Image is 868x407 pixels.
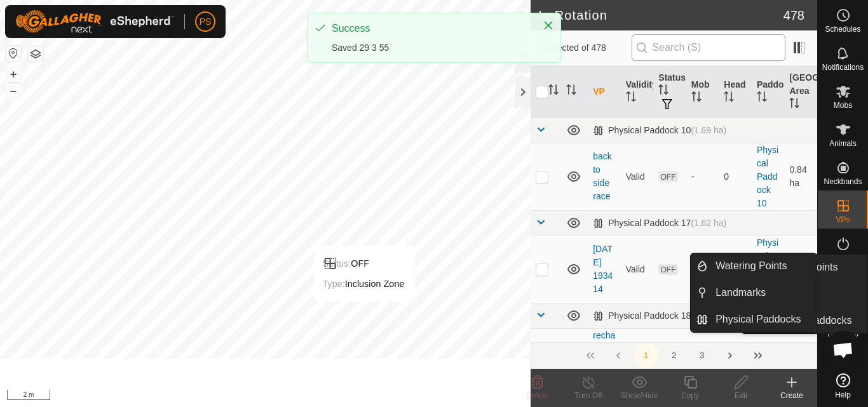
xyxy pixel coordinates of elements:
[6,46,21,61] button: Reset Map
[691,307,817,332] li: Physical Paddocks
[527,391,549,400] span: Delete
[822,63,864,71] span: Notifications
[691,253,817,279] li: Watering Points
[15,10,174,33] img: Gallagher Logo
[658,264,677,275] span: OFF
[593,218,726,229] div: Physical Paddock 17
[818,368,868,404] a: Help
[653,66,686,118] th: Status
[28,46,43,62] button: Map Layers
[719,143,752,210] td: 0
[332,21,530,36] div: Success
[538,41,631,55] span: 0 selected of 478
[708,280,817,305] a: Landmarks
[752,66,785,118] th: Paddock
[539,17,557,34] button: Close
[834,102,852,109] span: Mobs
[588,66,621,118] th: VP
[563,390,614,401] div: Turn Off
[766,390,817,401] div: Create
[322,279,344,289] label: Type:
[757,93,767,103] p-sorticon: Activate to sort
[658,86,668,97] p-sorticon: Activate to sort
[757,145,778,208] a: Physical Paddock 10
[665,390,715,401] div: Copy
[715,390,766,401] div: Edit
[614,390,665,401] div: Show/Hide
[548,86,559,97] p-sorticon: Activate to sort
[215,390,263,402] a: Privacy Policy
[593,151,612,201] a: back to side race
[634,343,659,368] button: 1
[6,67,21,82] button: +
[708,253,817,279] a: Watering Points
[708,307,817,332] a: Physical Paddocks
[278,390,315,402] a: Contact Us
[715,285,766,300] span: Landmarks
[566,86,576,97] p-sorticon: Activate to sort
[745,343,771,368] button: Last Page
[724,93,734,103] p-sorticon: Activate to sort
[621,66,654,118] th: Validity
[835,391,851,399] span: Help
[825,25,860,33] span: Schedules
[757,237,778,301] a: Physical Paddock 17
[689,343,715,368] button: 3
[332,41,530,55] div: Saved 29 3 55
[691,218,726,228] span: (1.62 ha)
[593,125,726,136] div: Physical Paddock 10
[6,83,21,98] button: –
[538,8,783,23] h2: In Rotation
[658,171,677,182] span: OFF
[784,143,817,210] td: 0.84 ha
[824,178,862,185] span: Neckbands
[691,170,714,183] div: -
[784,66,817,118] th: [GEOGRAPHIC_DATA] Area
[686,66,719,118] th: Mob
[784,236,817,303] td: 0.88 ha
[593,310,726,321] div: Physical Paddock 18
[322,276,404,291] div: Inclusion Zone
[322,256,404,271] div: OFF
[661,343,687,368] button: 2
[827,330,858,338] span: Heatmap
[719,236,752,303] td: 0
[626,93,636,103] p-sorticon: Activate to sort
[632,34,785,61] input: Search (S)
[200,15,212,29] span: PS
[824,331,862,369] a: Open chat
[715,258,787,274] span: Watering Points
[593,244,613,294] a: [DATE] 193414
[715,312,801,327] span: Physical Paddocks
[717,343,743,368] button: Next Page
[789,100,799,110] p-sorticon: Activate to sort
[829,140,857,147] span: Animals
[691,93,702,103] p-sorticon: Activate to sort
[691,125,726,135] span: (1.69 ha)
[836,216,850,224] span: VPs
[719,66,752,118] th: Head
[783,6,804,25] span: 478
[621,236,654,303] td: Valid
[621,143,654,210] td: Valid
[691,280,817,305] li: Landmarks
